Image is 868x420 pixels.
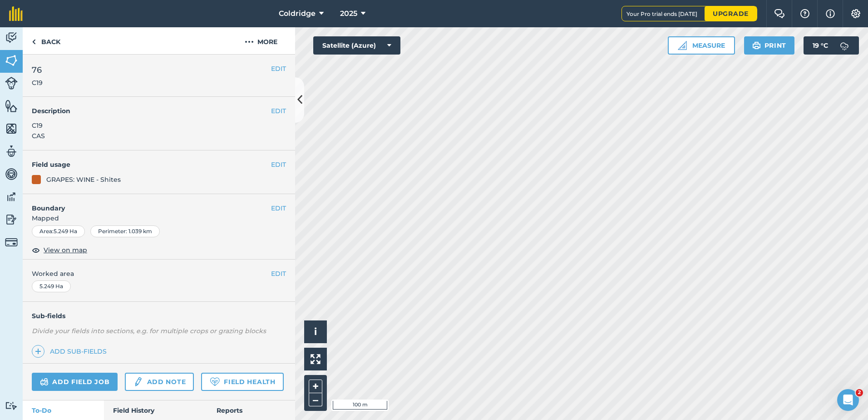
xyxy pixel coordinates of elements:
[32,245,87,255] button: View on map
[813,36,828,55] span: 19 ° C
[133,376,143,387] img: svg+xml;base64,PD94bWwgdmVyc2lvbj0iMS4wIiBlbmNvZGluZz0idXRmLTgiPz4KPCEtLSBHZW5lcmF0b3I6IEFkb2JlIE...
[668,36,735,55] button: Measure
[837,389,859,411] iframe: Intercom live chat
[271,160,286,170] button: EDIT
[32,106,286,116] h4: Description
[32,78,43,87] span: C19
[46,175,121,185] div: GRAPES: WINE - Shites
[705,6,757,21] a: Upgrade
[5,31,18,45] img: svg+xml;base64,PD94bWwgdmVyc2lvbj0iMS4wIiBlbmNvZGluZz0idXRmLTgiPz4KPCEtLSBHZW5lcmF0b3I6IEFkb2JlIE...
[626,10,705,17] span: Your Pro trial ends [DATE]
[201,373,283,391] a: Field Health
[804,36,859,55] button: 19 °C
[5,236,18,249] img: svg+xml;base64,PD94bWwgdmVyc2lvbj0iMS4wIiBlbmNvZGluZz0idXRmLTgiPz4KPCEtLSBHZW5lcmF0b3I6IEFkb2JlIE...
[271,269,286,279] button: EDIT
[311,354,321,364] img: Four arrows, one pointing top left, one top right, one bottom right and the last bottom left
[835,36,853,55] img: svg+xml;base64,PD94bWwgdmVyc2lvbj0iMS4wIiBlbmNvZGluZz0idXRmLTgiPz4KPCEtLSBHZW5lcmF0b3I6IEFkb2JlIE...
[271,106,286,116] button: EDIT
[44,245,87,255] span: View on map
[40,376,49,387] img: svg+xml;base64,PD94bWwgdmVyc2lvbj0iMS4wIiBlbmNvZGluZz0idXRmLTgiPz4KPCEtLSBHZW5lcmF0b3I6IEFkb2JlIE...
[32,245,40,255] img: svg+xml;base64,PHN2ZyB4bWxucz0iaHR0cDovL3d3dy53My5vcmcvMjAwMC9zdmciIHdpZHRoPSIxOCIgaGVpZ2h0PSIyNC...
[23,213,295,223] span: Mapped
[32,280,71,292] div: 5.249 Ha
[309,393,322,406] button: –
[32,121,45,140] span: C19 CAS
[227,27,295,54] button: More
[340,8,357,19] span: 2025
[309,380,322,393] button: +
[32,373,118,391] a: Add field job
[856,389,863,396] span: 2
[32,64,43,76] span: 76
[304,320,327,343] button: i
[32,36,36,47] img: svg+xml;base64,PHN2ZyB4bWxucz0iaHR0cDovL3d3dy53My5vcmcvMjAwMC9zdmciIHdpZHRoPSI5IiBoZWlnaHQ9IjI0Ii...
[245,36,254,47] img: svg+xml;base64,PHN2ZyB4bWxucz0iaHR0cDovL3d3dy53My5vcmcvMjAwMC9zdmciIHdpZHRoPSIyMCIgaGVpZ2h0PSIyNC...
[32,327,266,335] em: Divide your fields into sections, e.g. for multiple crops or grazing blocks
[35,346,41,357] img: svg+xml;base64,PHN2ZyB4bWxucz0iaHR0cDovL3d3dy53My5vcmcvMjAwMC9zdmciIHdpZHRoPSIxNCIgaGVpZ2h0PSIyNC...
[90,225,160,237] div: Perimeter : 1.039 km
[271,203,286,213] button: EDIT
[9,6,23,21] img: fieldmargin Logo
[5,122,18,135] img: svg+xml;base64,PHN2ZyB4bWxucz0iaHR0cDovL3d3dy53My5vcmcvMjAwMC9zdmciIHdpZHRoPSI1NiIgaGVpZ2h0PSI2MC...
[32,225,85,237] div: Area : 5.249 Ha
[5,167,18,181] img: svg+xml;base64,PD94bWwgdmVyc2lvbj0iMS4wIiBlbmNvZGluZz0idXRmLTgiPz4KPCEtLSBHZW5lcmF0b3I6IEFkb2JlIE...
[799,9,810,18] img: A question mark icon
[23,27,69,54] a: Back
[774,9,785,18] img: Two speech bubbles overlapping with the left bubble in the forefront
[5,213,18,226] img: svg+xml;base64,PD94bWwgdmVyc2lvbj0iMS4wIiBlbmNvZGluZz0idXRmLTgiPz4KPCEtLSBHZW5lcmF0b3I6IEFkb2JlIE...
[5,77,18,90] img: svg+xml;base64,PD94bWwgdmVyc2lvbj0iMS4wIiBlbmNvZGluZz0idXRmLTgiPz4KPCEtLSBHZW5lcmF0b3I6IEFkb2JlIE...
[279,8,316,19] span: Coldridge
[744,36,795,55] button: Print
[23,311,295,321] h4: Sub-fields
[5,401,18,410] img: svg+xml;base64,PD94bWwgdmVyc2lvbj0iMS4wIiBlbmNvZGluZz0idXRmLTgiPz4KPCEtLSBHZW5lcmF0b3I6IEFkb2JlIE...
[32,269,286,279] span: Worked area
[5,190,18,204] img: svg+xml;base64,PD94bWwgdmVyc2lvbj0iMS4wIiBlbmNvZGluZz0idXRmLTgiPz4KPCEtLSBHZW5lcmF0b3I6IEFkb2JlIE...
[5,54,18,67] img: svg+xml;base64,PHN2ZyB4bWxucz0iaHR0cDovL3d3dy53My5vcmcvMjAwMC9zdmciIHdpZHRoPSI1NiIgaGVpZ2h0PSI2MC...
[32,160,271,170] h4: Field usage
[5,145,18,158] img: svg+xml;base64,PD94bWwgdmVyc2lvbj0iMS4wIiBlbmNvZGluZz0idXRmLTgiPz4KPCEtLSBHZW5lcmF0b3I6IEFkb2JlIE...
[271,64,286,74] button: EDIT
[23,194,271,213] h4: Boundary
[752,40,761,51] img: svg+xml;base64,PHN2ZyB4bWxucz0iaHR0cDovL3d3dy53My5vcmcvMjAwMC9zdmciIHdpZHRoPSIxOSIgaGVpZ2h0PSIyNC...
[826,8,835,19] img: svg+xml;base64,PHN2ZyB4bWxucz0iaHR0cDovL3d3dy53My5vcmcvMjAwMC9zdmciIHdpZHRoPSIxNyIgaGVpZ2h0PSIxNy...
[850,9,861,18] img: A cog icon
[314,326,317,337] span: i
[678,41,687,50] img: Ruler icon
[32,345,110,358] a: Add sub-fields
[313,36,400,55] button: Satellite (Azure)
[5,99,18,113] img: svg+xml;base64,PHN2ZyB4bWxucz0iaHR0cDovL3d3dy53My5vcmcvMjAwMC9zdmciIHdpZHRoPSI1NiIgaGVpZ2h0PSI2MC...
[125,373,194,391] a: Add note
